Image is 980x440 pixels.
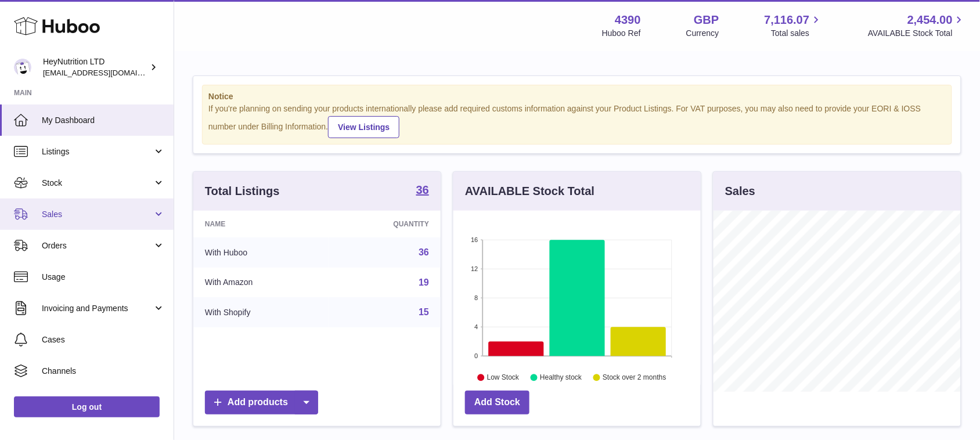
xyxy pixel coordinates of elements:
[14,396,160,417] a: Log out
[474,294,478,301] text: 8
[419,277,429,287] a: 19
[465,183,595,199] h3: AVAILABLE Stock Total
[42,272,165,283] span: Usage
[540,373,582,381] text: Healthy stock
[14,59,31,76] img: info@heynutrition.com
[193,237,329,268] td: With Huboo
[42,334,165,345] span: Cases
[474,352,478,359] text: 0
[42,115,165,126] span: My Dashboard
[193,211,329,237] th: Name
[43,56,147,78] div: HeyNutrition LTD
[602,28,641,39] div: Huboo Ref
[765,12,810,28] span: 7,116.07
[42,209,153,220] span: Sales
[603,373,666,381] text: Stock over 2 months
[471,236,478,243] text: 16
[205,391,318,414] a: Add products
[42,178,153,189] span: Stock
[471,265,478,272] text: 12
[42,366,165,377] span: Channels
[42,303,153,314] span: Invoicing and Payments
[193,268,329,298] td: With Amazon
[42,240,153,251] span: Orders
[416,184,429,198] a: 36
[419,247,429,257] a: 36
[686,28,719,39] div: Currency
[42,146,153,157] span: Listings
[193,297,329,327] td: With Shopify
[474,323,478,330] text: 4
[205,183,280,199] h3: Total Listings
[868,28,966,39] span: AVAILABLE Stock Total
[868,12,966,39] a: 2,454.00 AVAILABLE Stock Total
[725,183,755,199] h3: Sales
[208,103,946,138] div: If you're planning on sending your products internationally please add required customs informati...
[615,12,641,28] strong: 4390
[694,12,719,28] strong: GBP
[771,28,823,39] span: Total sales
[907,12,953,28] span: 2,454.00
[329,211,441,237] th: Quantity
[208,91,946,102] strong: Notice
[328,116,399,138] a: View Listings
[416,184,429,196] strong: 36
[765,12,823,39] a: 7,116.07 Total sales
[43,68,171,77] span: [EMAIL_ADDRESS][DOMAIN_NAME]
[465,391,529,414] a: Add Stock
[487,373,520,381] text: Low Stock
[419,307,429,317] a: 15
